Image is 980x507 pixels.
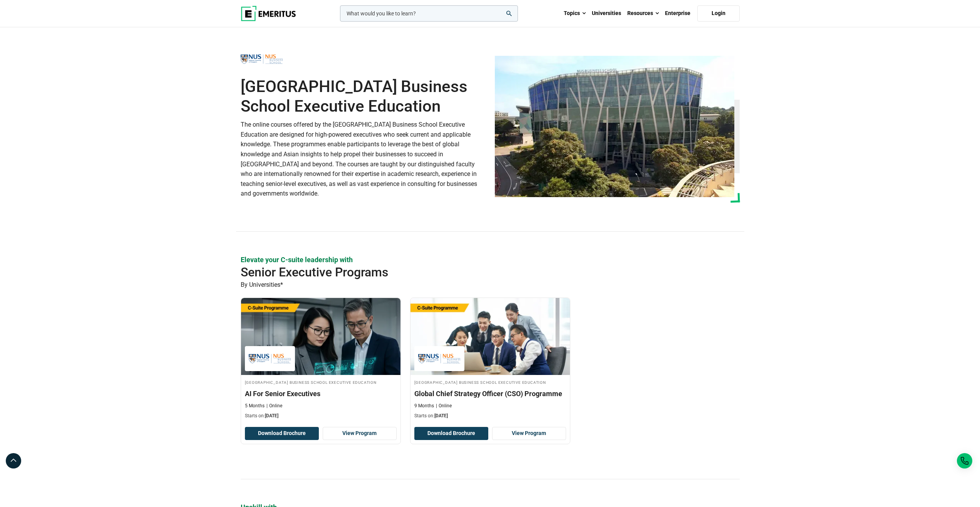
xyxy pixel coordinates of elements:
[492,427,566,440] a: View Program
[241,120,486,199] p: The online courses offered by the [GEOGRAPHIC_DATA] Business School Executive Education are desig...
[241,298,400,375] img: AI For Senior Executives | Online AI and Machine Learning Course
[414,379,566,385] h4: [GEOGRAPHIC_DATA] Business School Executive Education
[410,298,570,423] a: Business Management Course by National University of Singapore Business School Executive Educatio...
[410,298,570,375] img: Global Chief Strategy Officer (CSO) Programme | Online Business Management Course
[436,403,452,409] p: Online
[245,427,319,440] button: Download Brochure
[697,5,740,22] a: Login
[241,255,740,264] p: Elevate your C-suite leadership with
[414,403,434,409] p: 9 Months
[414,413,566,419] p: Starts on:
[266,403,282,409] p: Online
[418,350,461,367] img: National University of Singapore Business School Executive Education
[414,389,566,398] h3: Global Chief Strategy Officer (CSO) Programme
[249,350,291,367] img: National University of Singapore Business School Executive Education
[241,264,690,280] h2: Senior Executive Programs
[241,280,740,290] p: By Universities*
[340,5,518,22] input: woocommerce-product-search-field-0
[495,56,734,197] img: National University of Singapore Business School Executive Education
[241,298,400,423] a: AI and Machine Learning Course by National University of Singapore Business School Executive Educ...
[414,427,488,440] button: Download Brochure
[245,403,265,409] p: 5 Months
[265,413,278,418] span: [DATE]
[241,77,486,116] h1: [GEOGRAPHIC_DATA] Business School Executive Education
[241,50,283,68] img: National University of Singapore Business School Executive Education
[245,379,397,385] h4: [GEOGRAPHIC_DATA] Business School Executive Education
[245,413,397,419] p: Starts on:
[323,427,397,440] a: View Program
[245,389,397,398] h3: AI For Senior Executives
[434,413,448,418] span: [DATE]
